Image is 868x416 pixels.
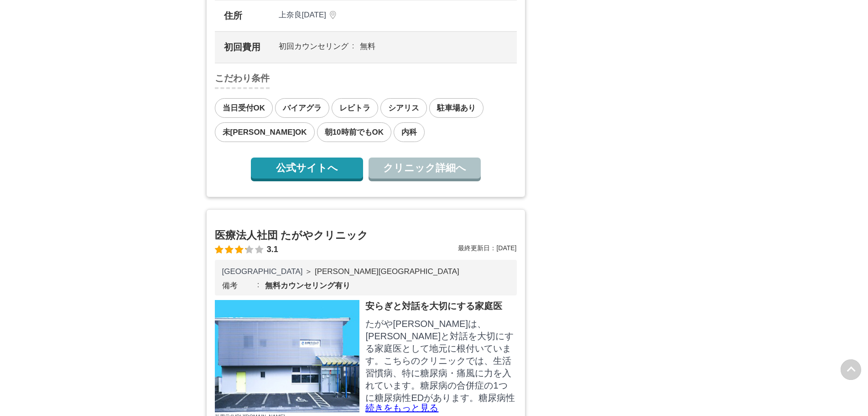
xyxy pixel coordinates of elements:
a: [GEOGRAPHIC_DATA] [222,267,303,276]
span: シアリス [380,98,427,118]
img: PAGE UP [841,359,861,380]
span: 内科 [394,122,425,142]
h2: 医療法人社団 たがやクリニック [215,228,517,242]
span: 最終更新日： [458,244,496,252]
li: [PERSON_NAME][GEOGRAPHIC_DATA] [315,267,459,276]
a: 公式サイトへ [251,158,363,179]
li: ＞ [305,266,312,277]
img: icon-shoplistadr.svg [330,11,336,19]
dd: 無料 [360,41,375,52]
h4: こだわり条件 [215,73,270,89]
th: 住所 [215,0,270,32]
a: 上奈良[DATE] [279,10,508,20]
div: [DATE] [458,244,516,255]
span: 当日受付OK [215,98,273,118]
span: 3.1 [267,245,278,254]
h3: 安らぎと対話を大切にする家庭医 [365,300,516,312]
dt: 備考 [222,280,265,291]
span: 未[PERSON_NAME]OK [215,122,315,142]
th: 初回費用 [215,32,270,63]
span: バイアグラ [275,98,329,118]
span: 駐車場あり [429,98,483,118]
img: 260000399a.jpg [215,300,360,412]
a: クリニック詳細へ [369,158,481,179]
p: 続きをもっと見る [365,403,516,412]
dt: 初回カウンセリング [279,41,360,52]
span: 朝10時前でもOK [317,122,391,142]
span: レビトラ [332,98,378,118]
b: 無料カウンセリング有り [265,281,350,290]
